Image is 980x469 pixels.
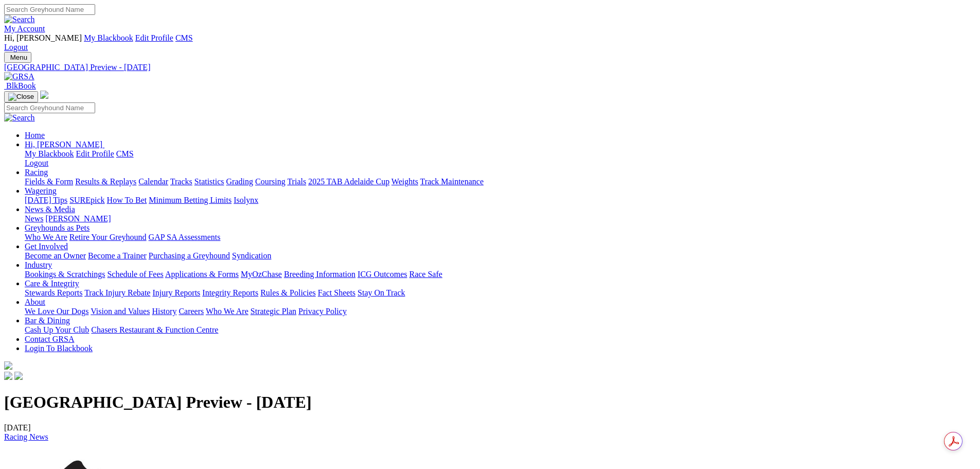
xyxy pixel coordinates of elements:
[4,43,28,51] a: Logout
[107,270,163,279] a: Schedule of Fees
[25,177,976,186] div: Racing
[287,177,306,186] a: Trials
[232,251,271,260] a: Syndication
[91,307,150,316] a: Vision and Values
[91,325,218,334] a: Chasers Restaurant & Function Centre
[25,270,105,279] a: Bookings & Scratchings
[69,233,147,241] a: Retire Your Greyhound
[25,196,67,204] a: [DATE] Tips
[25,279,79,288] a: Care & Integrity
[88,251,147,260] a: Become a Trainer
[4,423,48,441] span: [DATE]
[284,270,355,279] a: Breeding Information
[25,288,976,298] div: Care & Integrity
[8,93,34,101] img: Close
[206,307,248,316] a: Who We Are
[25,298,45,306] a: About
[4,372,12,380] img: facebook.svg
[202,288,258,297] a: Integrity Reports
[25,186,57,195] a: Wagering
[69,196,104,204] a: SUREpick
[25,149,74,158] a: My Blackbook
[76,149,114,158] a: Edit Profile
[135,33,173,42] a: Edit Profile
[40,91,48,99] img: logo-grsa-white.png
[358,270,407,279] a: ICG Outcomes
[4,393,976,412] h1: [GEOGRAPHIC_DATA] Preview - [DATE]
[25,177,73,186] a: Fields & Form
[25,140,102,149] span: Hi, [PERSON_NAME]
[4,102,95,113] input: Search
[241,270,282,279] a: MyOzChase
[25,251,976,260] div: Get Involved
[4,361,12,370] img: logo-grsa-white.png
[25,325,89,334] a: Cash Up Your Club
[25,325,976,335] div: Bar & Dining
[409,270,442,279] a: Race Safe
[194,177,224,186] a: Statistics
[4,33,82,42] span: Hi, [PERSON_NAME]
[420,177,484,186] a: Track Maintenance
[25,251,86,260] a: Become an Owner
[165,270,239,279] a: Applications & Forms
[4,432,48,441] a: Racing News
[226,177,253,186] a: Grading
[4,33,976,52] div: My Account
[25,335,74,343] a: Contact GRSA
[318,288,355,297] a: Fact Sheets
[25,288,82,297] a: Stewards Reports
[260,288,316,297] a: Rules & Policies
[25,233,67,241] a: Who We Are
[149,196,231,204] a: Minimum Betting Limits
[25,168,48,177] a: Racing
[170,177,192,186] a: Tracks
[75,177,136,186] a: Results & Replays
[116,149,134,158] a: CMS
[25,242,68,251] a: Get Involved
[4,113,35,123] img: Search
[25,159,48,167] a: Logout
[25,205,75,214] a: News & Media
[25,131,45,140] a: Home
[4,52,31,63] button: Toggle navigation
[25,307,976,316] div: About
[138,177,168,186] a: Calendar
[298,307,347,316] a: Privacy Policy
[4,15,35,24] img: Search
[25,307,88,316] a: We Love Our Dogs
[25,140,104,149] a: Hi, [PERSON_NAME]
[4,63,976,72] a: [GEOGRAPHIC_DATA] Preview - [DATE]
[251,307,296,316] a: Strategic Plan
[25,149,976,168] div: Hi, [PERSON_NAME]
[25,316,70,325] a: Bar & Dining
[107,196,147,204] a: How To Bet
[391,177,418,186] a: Weights
[358,288,405,297] a: Stay On Track
[152,288,200,297] a: Injury Reports
[25,223,90,232] a: Greyhounds as Pets
[4,24,45,33] a: My Account
[255,177,286,186] a: Coursing
[308,177,389,186] a: 2025 TAB Adelaide Cup
[25,260,52,269] a: Industry
[4,81,36,90] a: BlkBook
[25,214,976,223] div: News & Media
[25,196,976,205] div: Wagering
[4,4,95,15] input: Search
[152,307,176,316] a: History
[25,270,976,279] div: Industry
[175,33,193,42] a: CMS
[25,233,976,242] div: Greyhounds as Pets
[10,54,27,61] span: Menu
[234,196,258,204] a: Isolynx
[25,344,93,353] a: Login To Blackbook
[45,214,111,223] a: [PERSON_NAME]
[4,72,34,81] img: GRSA
[179,307,204,316] a: Careers
[149,233,221,241] a: GAP SA Assessments
[4,91,38,102] button: Toggle navigation
[84,288,150,297] a: Track Injury Rebate
[149,251,230,260] a: Purchasing a Greyhound
[25,214,43,223] a: News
